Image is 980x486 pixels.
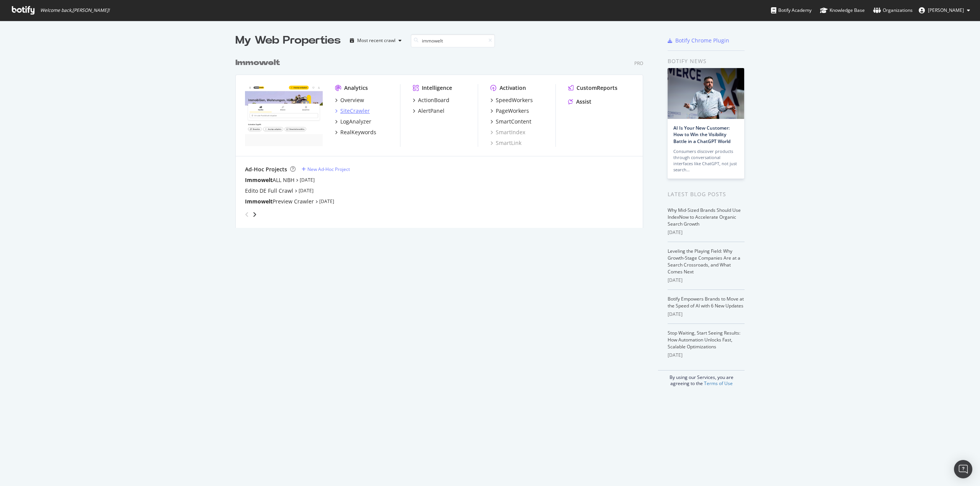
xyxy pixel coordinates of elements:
[245,198,314,205] div: Preview Crawler
[245,166,287,173] div: Ad-Hoc Projects
[496,107,529,115] div: PageWorkers
[418,107,444,115] div: AlertPanel
[634,60,643,67] div: Pro
[668,330,740,350] a: Stop Waiting, Start Seeing Results: How Automation Unlocks Fast, Scalable Optimizations
[577,84,617,92] div: CustomReports
[668,296,744,309] a: Botify Empowers Brands to Move at the Speed of AI with 6 New Updates
[576,98,591,106] div: Assist
[418,96,449,104] div: ActionBoard
[335,96,364,104] a: Overview
[668,207,741,227] a: Why Mid-Sized Brands Should Use IndexNow to Accelerate Organic Search Growth
[235,33,341,48] div: My Web Properties
[668,277,745,284] div: [DATE]
[245,176,294,184] div: ALL NBH
[668,352,745,359] div: [DATE]
[340,118,371,125] div: LogAnalyzer
[490,128,525,136] a: SmartIndex
[668,57,745,65] div: Botify news
[242,208,252,221] div: angle-left
[673,148,738,173] div: Consumers discover products through conversational interfaces like ChatGPT, not just search…
[245,198,314,205] a: ImmoweltPreview Crawler
[357,38,395,43] div: Most recent crawl
[40,7,109,13] span: Welcome back, [PERSON_NAME] !
[235,57,283,68] a: Immowelt
[245,84,323,146] img: immowelt.de
[344,84,368,92] div: Analytics
[335,107,370,115] a: SiteCrawler
[490,96,533,104] a: SpeedWorkers
[319,198,334,205] a: [DATE]
[668,311,745,318] div: [DATE]
[335,118,371,125] a: LogAnalyzer
[496,96,533,104] div: SpeedWorkers
[500,84,526,92] div: Activation
[490,118,531,125] a: SmartContent
[668,229,745,236] div: [DATE]
[235,59,280,67] b: Immowelt
[873,7,913,14] div: Organizations
[245,176,273,184] b: Immowelt
[496,118,531,125] div: SmartContent
[675,37,729,44] div: Botify Chrome Plugin
[490,107,529,115] a: PageWorkers
[245,176,294,184] a: ImmoweltALL NBH
[413,107,444,115] a: AlertPanel
[307,166,350,172] div: New Ad-Hoc Project
[235,48,649,228] div: grid
[673,125,730,144] a: AI Is Your New Customer: How to Win the Visibility Battle in a ChatGPT World
[411,34,495,47] input: Search
[913,4,976,16] button: [PERSON_NAME]
[302,166,350,172] a: New Ad-Hoc Project
[771,7,812,14] div: Botify Academy
[340,128,376,136] div: RealKeywords
[658,370,745,387] div: By using our Services, you are agreeing to the
[668,68,744,119] img: AI Is Your New Customer: How to Win the Visibility Battle in a ChatGPT World
[413,96,449,104] a: ActionBoard
[245,198,273,205] b: Immowelt
[422,84,452,92] div: Intelligence
[954,460,972,478] div: Open Intercom Messenger
[668,190,745,198] div: Latest Blog Posts
[340,107,370,115] div: SiteCrawler
[928,7,964,13] span: Lukas MÄNNL
[668,248,740,275] a: Leveling the Playing Field: Why Growth-Stage Companies Are at a Search Crossroads, and What Comes...
[568,84,617,92] a: CustomReports
[347,34,405,47] button: Most recent crawl
[340,96,364,104] div: Overview
[335,128,376,136] a: RealKeywords
[299,187,314,194] a: [DATE]
[568,98,591,106] a: Assist
[245,187,293,195] a: Edito DE Full Crawl
[668,37,729,44] a: Botify Chrome Plugin
[300,177,315,183] a: [DATE]
[252,211,257,218] div: angle-right
[704,380,733,387] a: Terms of Use
[820,7,865,14] div: Knowledge Base
[490,139,521,147] a: SmartLink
